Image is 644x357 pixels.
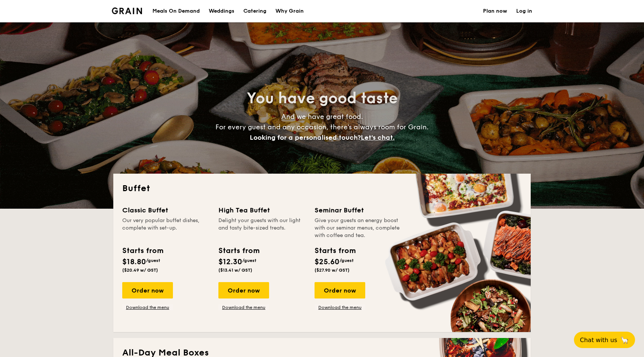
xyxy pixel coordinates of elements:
[146,258,160,263] span: /guest
[361,133,395,142] span: Let's chat.
[218,258,242,266] span: $12.30
[315,205,402,215] div: Seminar Buffet
[112,7,142,14] img: Grain
[247,89,398,107] span: You have good taste
[112,7,142,14] a: Logotype
[122,304,173,310] a: Download the menu
[218,282,269,298] div: Order now
[122,217,209,239] div: Our very popular buffet dishes, complete with set-up.
[122,205,209,215] div: Classic Buffet
[218,245,259,256] div: Starts from
[250,133,361,142] span: Looking for a personalised touch?
[215,113,429,142] span: And we have great food. For every guest and any occasion, there’s always room for Grain.
[315,258,340,266] span: $25.60
[340,258,354,263] span: /guest
[315,282,365,298] div: Order now
[315,304,365,310] a: Download the menu
[122,268,158,273] span: ($20.49 w/ GST)
[218,304,269,310] a: Download the menu
[315,217,402,239] div: Give your guests an energy boost with our seminar menus, complete with coffee and tea.
[574,332,635,348] button: Chat with us🦙
[218,217,306,239] div: Delight your guests with our light and tasty bite-sized treats.
[242,258,256,263] span: /guest
[122,245,163,256] div: Starts from
[315,268,350,273] span: ($27.90 w/ GST)
[218,205,306,215] div: High Tea Buffet
[580,337,617,344] span: Chat with us
[122,282,173,298] div: Order now
[122,258,146,266] span: $18.80
[620,336,629,344] span: 🦙
[218,268,252,273] span: ($13.41 w/ GST)
[315,245,355,256] div: Starts from
[122,183,522,195] h2: Buffet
